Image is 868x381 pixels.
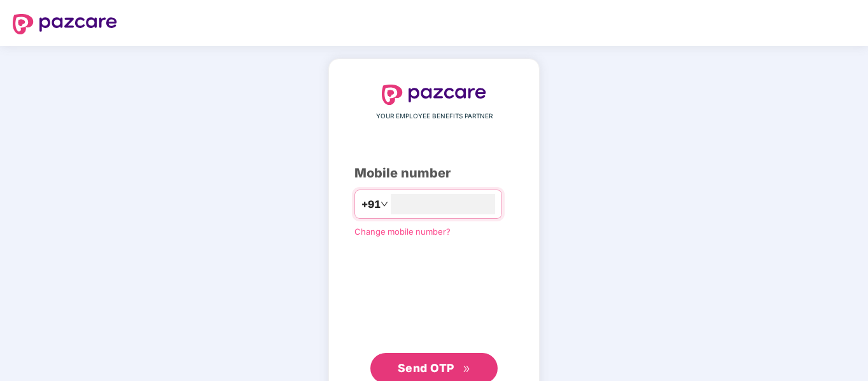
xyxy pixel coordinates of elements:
[376,111,493,121] span: YOUR EMPLOYEE BENEFITS PARTNER
[398,361,454,375] span: Send OTP
[463,365,471,373] span: double-right
[13,14,117,34] img: logo
[354,163,514,183] div: Mobile number
[354,226,451,237] a: Change mobile number?
[382,85,486,105] img: logo
[381,200,388,208] span: down
[361,197,381,212] span: +91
